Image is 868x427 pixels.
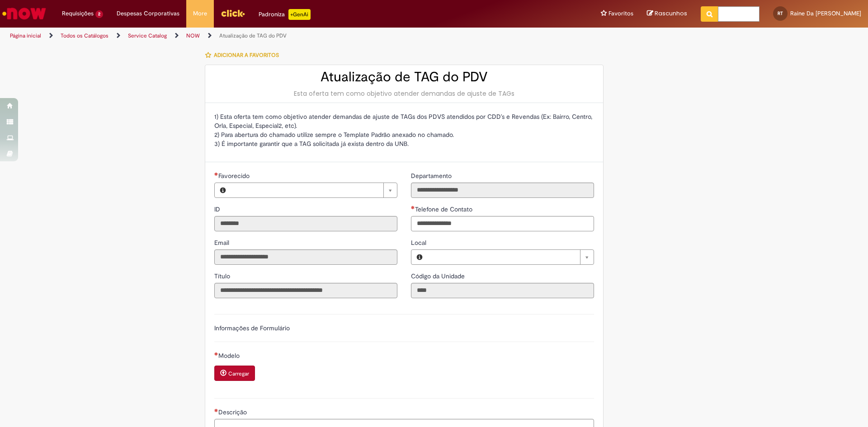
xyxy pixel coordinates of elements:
span: Rascunhos [655,9,687,18]
a: Limpar campo Local [428,250,594,264]
input: Departamento [411,183,594,198]
label: Informações de Formulário [214,324,290,332]
span: RT [778,10,783,16]
span: Telefone de Contato [415,205,474,213]
a: Service Catalog [128,32,167,39]
a: Atualização de TAG do PDV [219,32,287,39]
span: Necessários [214,408,218,412]
span: More [193,9,207,18]
p: 1) Esta oferta tem como objetivo atender demandas de ajuste de TAGs dos PDVS atendidos por CDD's ... [214,112,594,148]
span: Raine Da [PERSON_NAME] [790,9,861,17]
label: Somente leitura - Título [214,272,232,281]
button: Carregar anexo de Modelo Required [214,366,255,381]
a: Página inicial [10,32,41,39]
span: Necessários [214,172,218,176]
small: Carregar [228,370,249,377]
span: Favoritos [609,9,633,18]
input: Código da Unidade [411,283,594,298]
span: 2 [95,10,103,18]
img: click_logo_yellow_360x200.png [221,6,245,20]
a: Limpar campo Favorecido [231,183,397,197]
a: Todos os Catálogos [61,32,108,39]
span: Necessários [214,352,218,356]
ul: Trilhas de página [7,28,572,44]
label: Somente leitura - Código da Unidade [411,272,467,281]
div: Esta oferta tem como objetivo atender demandas de ajuste de TAGs [214,89,594,98]
span: Despesas Corporativas [117,9,179,18]
input: ID [214,216,397,231]
span: Adicionar a Favoritos [214,52,279,59]
span: Obrigatório Preenchido [411,206,415,209]
button: Favorecido, Visualizar este registro [215,183,231,197]
p: +GenAi [288,9,311,20]
span: Somente leitura - Título [214,272,232,280]
span: Modelo [218,352,241,360]
span: Local [411,239,428,247]
label: Somente leitura - Email [214,238,231,247]
a: NOW [186,32,200,39]
label: Somente leitura - Departamento [411,171,453,180]
button: Adicionar a Favoritos [205,46,284,65]
button: Pesquisar [701,6,718,22]
input: Email [214,249,397,265]
input: Título [214,283,397,298]
input: Telefone de Contato [411,216,594,231]
span: Descrição [218,408,249,416]
span: Necessários - Favorecido [218,172,251,180]
span: Requisições [62,9,94,18]
span: Somente leitura - Email [214,239,231,247]
h2: Atualização de TAG do PDV [214,70,594,84]
div: Padroniza [259,9,311,20]
button: Local, Visualizar este registro [411,250,428,264]
img: ServiceNow [1,5,47,23]
label: Somente leitura - ID [214,205,222,214]
a: Rascunhos [647,9,687,18]
span: Somente leitura - Código da Unidade [411,272,467,280]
